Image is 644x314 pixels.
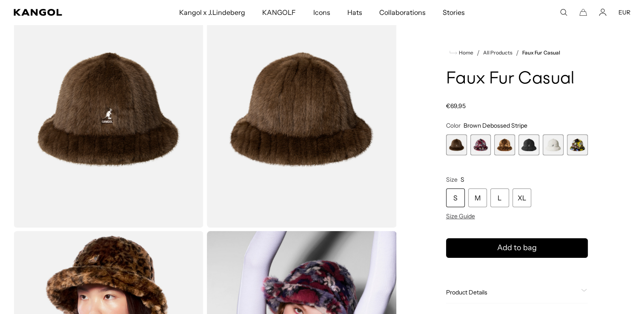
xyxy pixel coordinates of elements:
a: Account [599,9,607,16]
span: Product Details [446,288,578,296]
button: EUR [618,9,630,16]
div: 5 of 6 [543,134,564,155]
label: Black [518,134,539,155]
div: 4 of 6 [518,134,539,155]
span: Add to bag [497,242,537,254]
a: Kangol [14,9,118,16]
div: S [446,188,465,207]
nav: breadcrumbs [446,48,588,58]
div: M [468,188,487,207]
div: XL [512,188,531,207]
label: Cream [543,134,564,155]
label: Purple Multi Camo Flower [470,134,491,155]
label: Camo Flower [567,134,588,155]
span: Size [446,176,458,183]
div: 6 of 6 [567,134,588,155]
a: Home [449,49,473,57]
span: Color [446,122,461,129]
div: L [490,188,509,207]
button: Cart [579,9,587,16]
li: / [512,48,519,58]
span: €69,95 [446,102,466,110]
summary: Search here [560,9,567,16]
label: Leopard [494,134,515,155]
a: All Products [483,50,512,56]
span: S [461,176,464,183]
li: / [473,48,480,58]
a: Faux Fur Casual [522,50,560,56]
span: Home [457,50,473,56]
button: Add to bag [446,238,588,258]
div: 2 of 6 [470,134,491,155]
div: 1 of 6 [446,134,467,155]
span: Size Guide [446,212,475,220]
h1: Faux Fur Casual [446,70,588,88]
div: 3 of 6 [494,134,515,155]
label: Brown Debossed Stripe [446,134,467,155]
span: Brown Debossed Stripe [464,122,527,129]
